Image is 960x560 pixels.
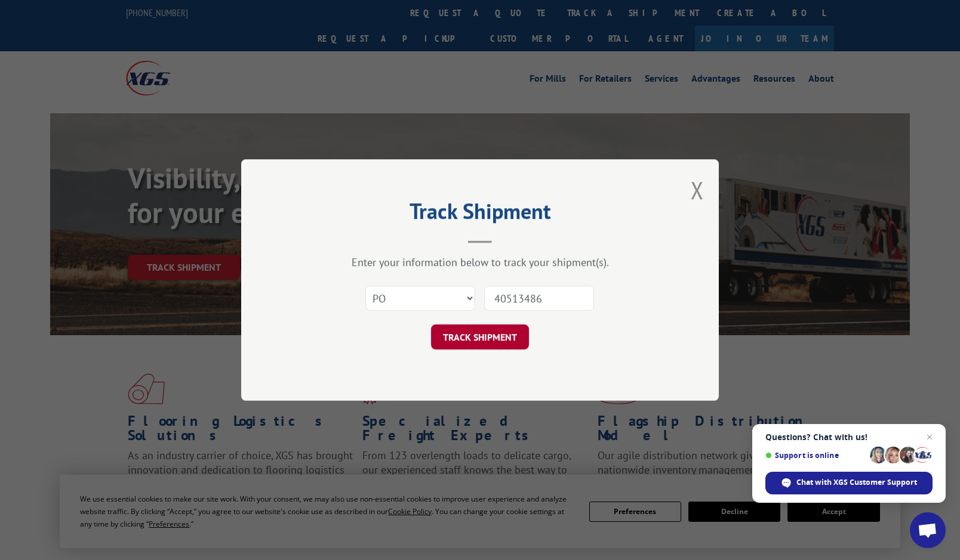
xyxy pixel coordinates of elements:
[301,255,659,269] div: Enter your information below to track your shipment(s).
[765,451,866,460] span: Support is online
[910,512,946,548] div: Open chat
[431,324,529,349] button: TRACK SHIPMENT
[765,472,933,494] div: Chat with XGS Customer Support
[301,203,659,225] h2: Track Shipment
[796,477,917,488] span: Chat with XGS Customer Support
[691,174,704,206] button: Close modal
[484,286,594,311] input: Number(s)
[922,430,937,444] span: Close chat
[765,432,933,442] span: Questions? Chat with us!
